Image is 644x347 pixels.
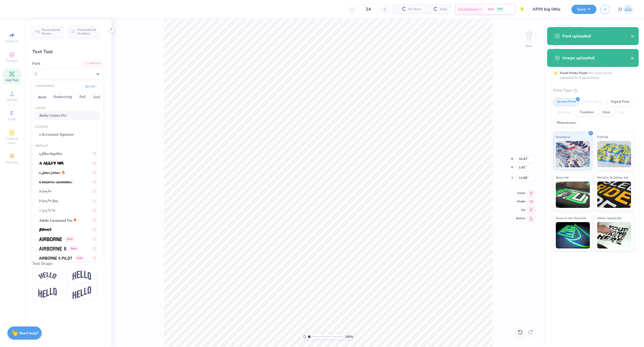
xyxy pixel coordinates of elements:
span: Est. Delivery [458,7,478,12]
strong: Fresh Prints Flash: [560,71,588,75]
img: A Charming Font Outline [39,209,55,213]
span: N/A [488,7,494,12]
span: Personalized Numbers [77,28,96,35]
img: Rise [73,286,91,299]
button: Serif [90,93,103,101]
span: Neon Ink [556,175,569,180]
span: Standard [556,134,570,140]
span: Bottom [516,217,525,220]
div: Print Type [553,87,633,94]
span: Adobe Caslon Pro [39,113,66,118]
div: Font uploaded [562,33,631,39]
span: Greek [75,256,84,260]
span: Upload [7,97,17,102]
input: Untitled Design [529,4,567,14]
div: Add Font [82,61,103,67]
img: a Ahlan Wasahlan [39,152,63,156]
span: Per Item [408,7,421,12]
img: A Charming Font [39,190,51,194]
button: Puff [77,93,89,101]
span: Decorate [6,160,18,164]
span: Greek [65,237,74,241]
img: a Arigatou Gozaimasu [39,180,72,184]
img: a Alloy Ink [39,162,64,165]
span: Top [516,208,525,212]
img: a Antara Distance [39,171,61,175]
span: Greek [8,117,16,121]
img: Airborne II Pilot [39,256,72,260]
button: See All [83,84,100,89]
img: Airborne II [39,247,66,251]
div: Text Tool [32,48,103,55]
span: Add Text [6,78,18,82]
span: Puff Ink [597,134,608,140]
img: Puff Ink [597,141,631,167]
span: Middle [516,200,525,203]
img: Standard [556,141,590,167]
span: Designs [6,58,18,63]
img: Advert [39,228,51,232]
div: Image uploaded [562,55,631,61]
div: Rhinestones [553,119,579,127]
img: Airborne [39,237,62,241]
div: Latest [32,106,103,111]
img: Metallic & Glitter Ink [597,182,631,208]
div: CATEGORIES [35,84,54,89]
span: Personalized Names [41,28,60,35]
button: Handwriting [50,93,75,101]
label: Font [32,61,40,67]
img: Glow in the Dark Ink [556,222,590,248]
img: Arch [73,271,91,281]
span: Image AI [6,39,18,43]
img: Arc [38,272,57,279]
div: Embroidery [581,98,606,106]
div: This color can be expedited for 5 day delivery. [560,71,625,80]
span: Metallic & Glitter Ink [597,175,628,180]
div: Transfers [576,109,597,116]
button: close [631,55,634,61]
div: Applique [553,109,575,116]
button: Greek [35,93,49,101]
span: 100 % [345,334,353,339]
img: Flag [38,288,57,298]
div: Foil [615,109,628,116]
div: Text Shape [32,261,103,267]
button: close [631,33,634,39]
span: Center [516,191,525,195]
span: a Accountant Signature [39,132,74,137]
span: FREE [497,7,503,11]
img: Adobe Garamond Pro [39,218,72,222]
div: Custom [32,125,103,129]
span: Glow in the Dark Ink [556,215,586,221]
img: Water based Ink [597,222,631,248]
span: Total [439,7,447,12]
div: Default [32,144,103,148]
div: Digital Print [607,98,633,106]
input: – – [358,4,379,14]
strong: Need help? [19,331,38,336]
span: Water based Ink [597,215,622,221]
span: Clipart & logos [3,136,21,145]
img: A Charming Font Leftleaning [39,199,58,203]
img: Neon Ink [556,182,590,208]
div: Back [525,44,532,48]
div: Vinyl [599,109,614,116]
div: Screen Print [553,98,579,106]
img: Back [524,31,534,41]
span: Greek [69,246,78,251]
